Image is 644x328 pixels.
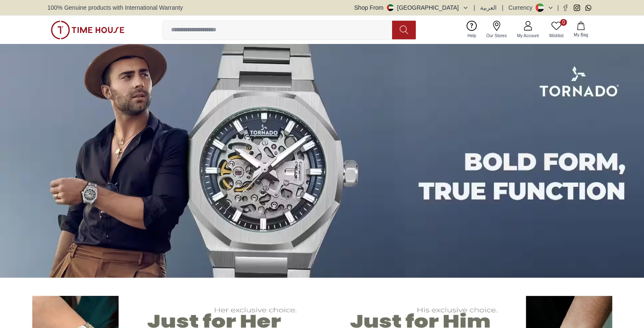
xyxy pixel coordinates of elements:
[462,19,481,41] a: Help
[483,33,510,39] span: Our Stores
[480,3,497,12] button: العربية
[560,19,567,26] span: 0
[585,5,591,11] a: Whatsapp
[546,33,567,39] span: Wishlist
[557,3,559,12] span: |
[354,3,469,12] button: Shop From[GEOGRAPHIC_DATA]
[570,32,591,38] span: My Bag
[481,19,512,41] a: Our Stores
[569,20,593,40] button: My Bag
[509,3,536,12] div: Currency
[502,3,503,12] span: |
[544,19,569,41] a: 0Wishlist
[47,3,183,12] span: 100% Genuine products with International Warranty
[574,5,580,11] a: Instagram
[514,33,542,39] span: My Account
[474,3,475,12] span: |
[51,21,124,39] img: ...
[562,5,569,11] a: Facebook
[387,4,394,11] img: United Arab Emirates
[464,33,480,39] span: Help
